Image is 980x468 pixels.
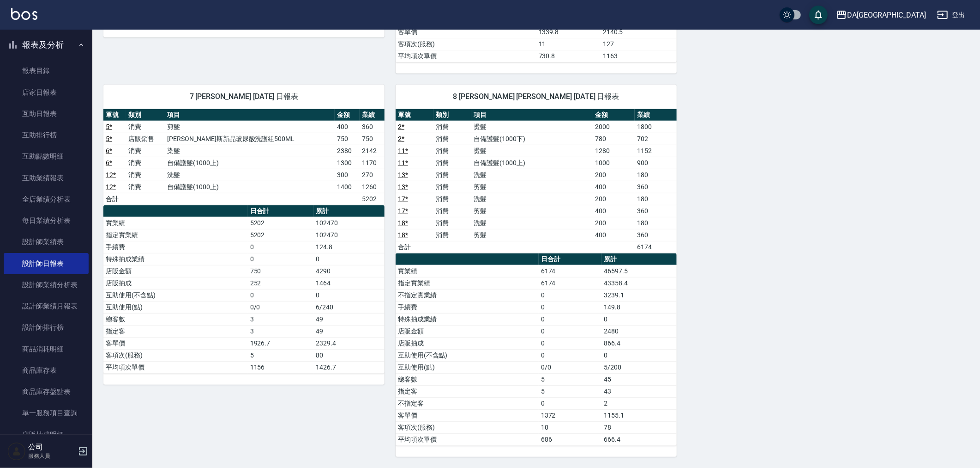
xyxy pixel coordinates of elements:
[103,301,248,313] td: 互助使用(點)
[593,145,635,157] td: 1280
[248,277,314,289] td: 252
[4,103,89,124] a: 互助日報表
[103,253,248,265] td: 特殊抽成業績
[593,169,635,181] td: 200
[314,289,385,301] td: 0
[396,109,677,253] table: a dense table
[103,109,385,205] table: a dense table
[539,397,602,409] td: 0
[103,289,248,301] td: 互助使用(不含點)
[314,349,385,361] td: 80
[539,385,602,397] td: 5
[539,277,602,289] td: 6174
[126,121,165,133] td: 消費
[601,50,677,62] td: 1163
[396,373,539,385] td: 總客數
[4,360,89,381] a: 商品庫存表
[165,121,335,133] td: 剪髮
[4,253,89,274] a: 設計師日報表
[248,337,314,349] td: 1926.7
[103,349,248,361] td: 客項次(服務)
[248,241,314,253] td: 0
[28,443,75,452] h5: 公司
[601,373,677,385] td: 45
[165,133,335,145] td: [PERSON_NAME]斯新品玻尿酸洗護組500ML
[933,6,969,24] button: 登出
[635,229,677,241] td: 360
[103,313,248,325] td: 總客數
[248,349,314,361] td: 5
[433,169,471,181] td: 消費
[248,205,314,217] th: 日合計
[4,274,89,296] a: 設計師業績分析表
[396,349,539,361] td: 互助使用(不含點)
[396,241,433,253] td: 合計
[165,181,335,193] td: 自備護髮(1000上)
[335,121,360,133] td: 400
[28,452,75,460] p: 服務人員
[536,50,601,62] td: 730.8
[601,289,677,301] td: 3239.1
[396,433,539,445] td: 平均項次單價
[433,193,471,205] td: 消費
[433,121,471,133] td: 消費
[601,325,677,337] td: 2480
[314,277,385,289] td: 1464
[7,442,26,461] img: Person
[433,109,471,121] th: 類別
[4,167,89,189] a: 互助業績報表
[471,109,593,121] th: 項目
[335,133,360,145] td: 750
[335,157,360,169] td: 1300
[601,301,677,313] td: 149.8
[103,229,248,241] td: 指定實業績
[539,373,602,385] td: 5
[4,60,89,81] a: 報表目錄
[635,145,677,157] td: 1152
[539,325,602,337] td: 0
[396,253,677,446] table: a dense table
[360,169,385,181] td: 270
[593,133,635,145] td: 780
[126,157,165,169] td: 消費
[433,145,471,157] td: 消費
[314,337,385,349] td: 2329.4
[593,205,635,217] td: 400
[360,121,385,133] td: 360
[539,253,602,265] th: 日合計
[601,26,677,38] td: 2140.5
[360,181,385,193] td: 1260
[601,385,677,397] td: 43
[471,229,593,241] td: 剪髮
[4,424,89,445] a: 店販抽成明細
[847,9,926,21] div: DA[GEOGRAPHIC_DATA]
[536,26,601,38] td: 1339.8
[103,205,385,374] table: a dense table
[601,313,677,325] td: 0
[165,109,335,121] th: 項目
[536,38,601,50] td: 11
[832,6,930,25] button: DA[GEOGRAPHIC_DATA]
[126,169,165,181] td: 消費
[248,361,314,373] td: 1156
[396,301,539,313] td: 手續費
[396,409,539,421] td: 客單價
[396,109,433,121] th: 單號
[593,193,635,205] td: 200
[593,157,635,169] td: 1000
[165,145,335,157] td: 染髮
[601,397,677,409] td: 2
[126,145,165,157] td: 消費
[103,277,248,289] td: 店販抽成
[396,38,536,50] td: 客項次(服務)
[635,121,677,133] td: 1800
[471,205,593,217] td: 剪髮
[396,265,539,277] td: 實業績
[809,6,828,24] button: save
[539,349,602,361] td: 0
[103,217,248,229] td: 實業績
[635,169,677,181] td: 180
[314,229,385,241] td: 102470
[360,133,385,145] td: 750
[471,181,593,193] td: 剪髮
